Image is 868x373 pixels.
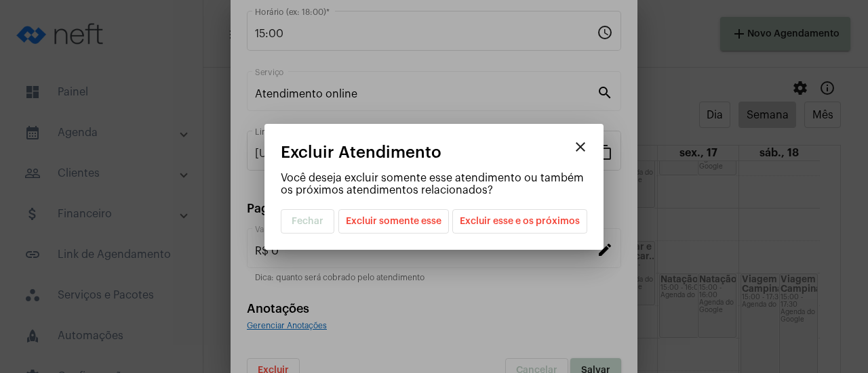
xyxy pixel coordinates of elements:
span: Excluir somente esse [346,210,441,233]
span: Excluir Atendimento [281,144,441,161]
mat-icon: close [572,139,589,155]
button: Excluir esse e os próximos [452,209,587,234]
p: Você deseja excluir somente esse atendimento ou também os próximos atendimentos relacionados? [281,172,587,196]
button: Excluir somente esse [338,209,449,234]
span: Excluir esse e os próximos [460,210,580,233]
button: Fechar [281,209,334,234]
span: Fechar [292,217,323,226]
